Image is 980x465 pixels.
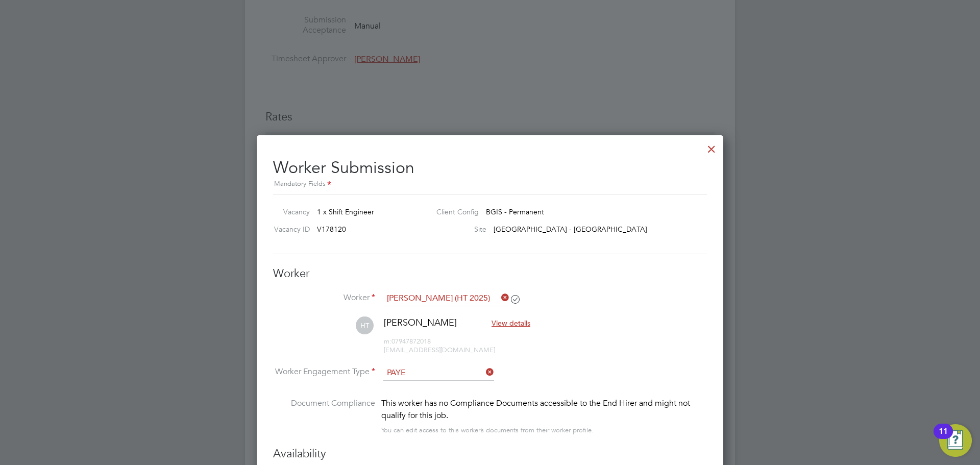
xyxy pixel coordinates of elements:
[492,319,530,328] span: View details
[384,337,431,346] span: 07947872018
[317,207,374,216] span: 1 x Shift Engineer
[317,225,346,234] span: V178120
[384,337,391,346] span: m:
[356,316,374,334] span: HT
[381,424,594,436] div: You can edit access to this worker’s documents from their worker profile.
[939,431,948,445] div: 11
[381,397,707,422] div: This worker has no Compliance Documents accessible to the End Hirer and might not qualify for thi...
[273,447,707,461] h3: Availability
[939,424,972,457] button: Open Resource Center, 11 new notifications
[383,365,494,381] input: Select one
[384,346,495,354] span: [EMAIL_ADDRESS][DOMAIN_NAME]
[273,179,707,190] div: Mandatory Fields
[494,225,647,234] span: [GEOGRAPHIC_DATA] - [GEOGRAPHIC_DATA]
[273,397,375,434] label: Document Compliance
[273,366,375,377] label: Worker Engagement Type
[383,291,509,306] input: Search for...
[273,292,375,303] label: Worker
[269,225,310,234] label: Vacancy ID
[428,225,486,234] label: Site
[486,207,544,216] span: BGIS - Permanent
[428,207,479,216] label: Client Config
[384,316,457,328] span: [PERSON_NAME]
[273,266,707,281] h3: Worker
[273,150,707,190] h2: Worker Submission
[269,207,310,216] label: Vacancy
